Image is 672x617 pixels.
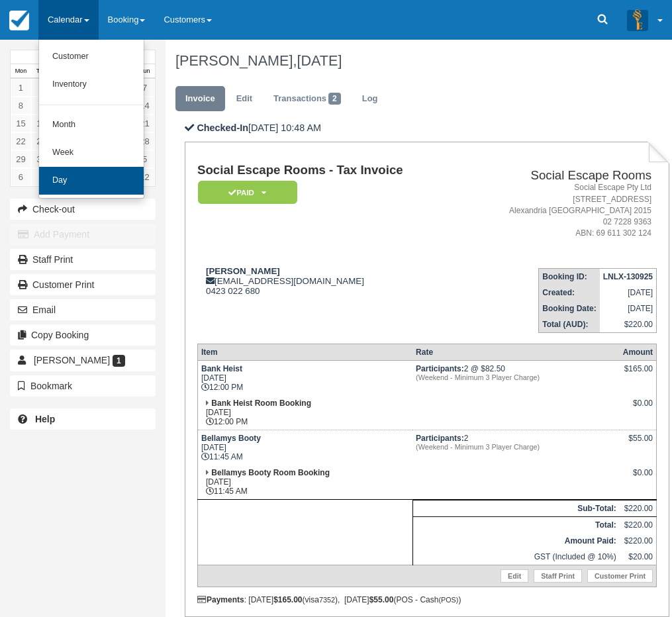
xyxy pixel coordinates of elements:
a: 8 [11,97,31,115]
a: 7 [134,79,155,97]
strong: Bellamys Booty [201,434,261,443]
span: [PERSON_NAME] [34,355,110,365]
small: 7352 [319,596,335,604]
div: $0.00 [623,399,653,418]
b: Help [35,414,55,424]
a: 15 [11,115,31,132]
td: 2 @ $82.50 [412,361,620,396]
td: GST (Included @ 10%) [412,549,620,565]
td: $220.00 [620,533,657,549]
span: 2 [328,93,341,105]
p: [DATE] 10:48 AM [185,121,669,135]
a: Staff Print [10,249,156,270]
div: [EMAIL_ADDRESS][DOMAIN_NAME] 0423 022 680 [197,266,461,296]
a: 7 [31,168,52,186]
a: 9 [31,97,52,115]
td: [DATE] 11:45 AM [197,465,412,500]
a: Staff Print [534,569,582,583]
a: 23 [31,132,52,150]
a: 28 [134,132,155,150]
div: : [DATE] (visa ), [DATE] (POS - Cash ) [197,595,657,604]
a: Customer Print [587,569,653,583]
em: Paid [198,181,297,204]
a: 14 [134,97,155,115]
a: 2 [31,79,52,97]
th: Sub-Total: [412,500,620,517]
strong: Payments [197,595,244,604]
th: Rate [412,344,620,361]
th: Amount Paid: [412,533,620,549]
a: Inventory [39,71,144,99]
th: Created: [539,285,600,301]
h2: Social Escape Rooms [466,169,651,183]
a: Transactions2 [264,86,351,112]
button: Copy Booking [10,324,156,346]
strong: Participants [416,434,464,443]
em: (Weekend - Minimum 3 Player Charge) [416,373,616,381]
td: 2 [412,430,620,465]
strong: $55.00 [369,595,394,604]
small: (POS) [438,596,458,604]
a: 21 [134,115,155,132]
a: 6 [11,168,31,186]
td: [DATE] 11:45 AM [197,430,412,465]
div: $165.00 [623,364,653,384]
th: Booking ID: [539,269,600,285]
img: A3 [627,9,648,30]
a: Month [39,111,144,139]
td: $20.00 [620,549,657,565]
a: Log [352,86,388,112]
address: Social Escape Pty Ltd [STREET_ADDRESS] Alexandria [GEOGRAPHIC_DATA] 2015 02 7228 9363 ABN: 69 611... [466,182,651,239]
h1: [PERSON_NAME], [175,53,659,69]
a: Invoice [175,86,225,112]
td: [DATE] [600,301,657,316]
img: checkfront-main-nav-mini-logo.png [9,11,29,30]
td: $220.00 [620,517,657,534]
th: Amount [620,344,657,361]
th: Tue [31,64,52,79]
h1: Social Escape Rooms - Tax Invoice [197,164,461,177]
a: Day [39,167,144,195]
a: 29 [11,150,31,168]
td: $220.00 [600,316,657,333]
th: Total: [412,517,620,534]
a: Help [10,408,156,430]
a: Customer [39,43,144,71]
td: $220.00 [620,500,657,517]
td: [DATE] 12:00 PM [197,361,412,396]
div: $55.00 [623,434,653,453]
td: [DATE] 12:00 PM [197,395,412,430]
div: $0.00 [623,468,653,488]
a: Edit [226,86,262,112]
a: 5 [134,150,155,168]
b: Checked-In [197,122,248,133]
a: 16 [31,115,52,132]
td: [DATE] [600,285,657,301]
th: Mon [11,64,31,79]
a: 12 [134,168,155,186]
th: Total (AUD): [539,316,600,333]
span: 1 [113,355,125,367]
ul: Calendar [38,40,144,199]
strong: Bank Heist [201,364,242,373]
button: Add Payment [10,224,156,245]
em: (Weekend - Minimum 3 Player Charge) [416,443,616,451]
a: 30 [31,150,52,168]
strong: $165.00 [273,595,302,604]
a: Customer Print [10,274,156,295]
th: Sun [134,64,155,79]
strong: Bank Heist Room Booking [211,399,311,408]
strong: Participants [416,364,464,373]
span: [DATE] [297,52,342,69]
a: Week [39,139,144,167]
button: Email [10,299,156,320]
button: Check-out [10,199,156,220]
button: Bookmark [10,375,156,397]
strong: [PERSON_NAME] [206,266,280,276]
a: Paid [197,180,293,205]
a: [PERSON_NAME] 1 [10,350,156,371]
a: Edit [501,569,528,583]
th: Item [197,344,412,361]
strong: Bellamys Booty Room Booking [211,468,330,477]
a: 22 [11,132,31,150]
